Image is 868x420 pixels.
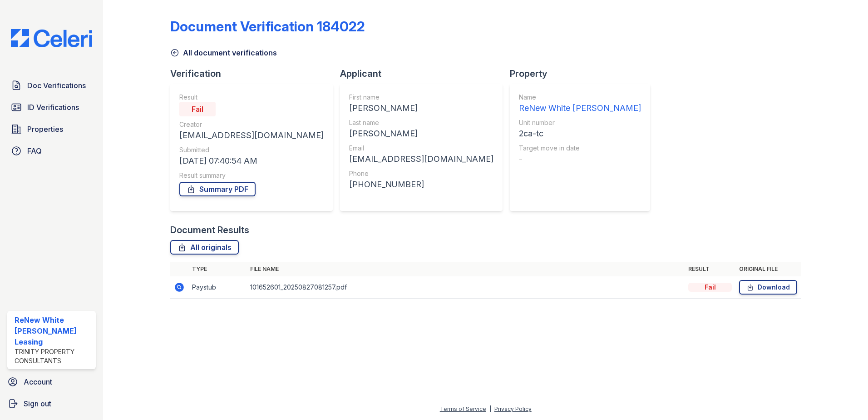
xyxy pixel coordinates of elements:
[489,405,491,412] div: |
[179,129,324,142] div: [EMAIL_ADDRESS][DOMAIN_NAME]
[688,283,732,292] div: Fail
[4,29,99,47] img: CE_Logo_Blue-a8612792a0a2168367f1c8372b55b34899dd931a85d93a1a3d3e32e68fde9ad4.png
[7,76,96,95] a: Doc Verifications
[170,18,365,35] div: Document Verification 184022
[179,145,324,155] div: Submitted
[349,93,493,102] div: First name
[179,102,216,116] div: Fail
[188,262,247,276] th: Type
[27,124,63,135] span: Properties
[179,182,256,196] a: Summary PDF
[15,315,92,347] div: ReNew White [PERSON_NAME] Leasing
[349,127,493,140] div: [PERSON_NAME]
[27,145,42,156] span: FAQ
[247,262,685,276] th: File name
[519,93,641,115] a: Name ReNew White [PERSON_NAME]
[340,67,510,80] div: Applicant
[349,102,493,115] div: [PERSON_NAME]
[24,376,52,387] span: Account
[519,144,641,153] div: Target move in date
[349,178,493,191] div: [PHONE_NUMBER]
[739,280,797,295] a: Download
[179,120,324,129] div: Creator
[349,153,493,165] div: [EMAIL_ADDRESS][DOMAIN_NAME]
[27,80,86,91] span: Doc Verifications
[188,276,247,299] td: Paystub
[510,67,657,80] div: Property
[247,276,685,299] td: 101652601_20250827081257.pdf
[179,155,324,167] div: [DATE] 07:40:54 AM
[685,262,735,276] th: Result
[7,98,96,116] a: ID Verifications
[170,67,340,80] div: Verification
[7,142,96,160] a: FAQ
[179,93,324,102] div: Result
[519,127,641,140] div: 2ca-tc
[170,240,239,255] a: All originals
[170,224,249,236] div: Document Results
[519,153,641,165] div: -
[170,47,277,58] a: All document verifications
[179,171,324,180] div: Result summary
[15,347,92,365] div: Trinity Property Consultants
[440,405,486,412] a: Terms of Service
[27,102,79,113] span: ID Verifications
[7,120,96,138] a: Properties
[519,118,641,127] div: Unit number
[4,395,99,413] a: Sign out
[519,93,641,102] div: Name
[735,262,801,276] th: Original file
[494,405,532,412] a: Privacy Policy
[4,373,99,391] a: Account
[349,144,493,153] div: Email
[349,118,493,127] div: Last name
[349,169,493,178] div: Phone
[24,398,51,409] span: Sign out
[519,102,641,115] div: ReNew White [PERSON_NAME]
